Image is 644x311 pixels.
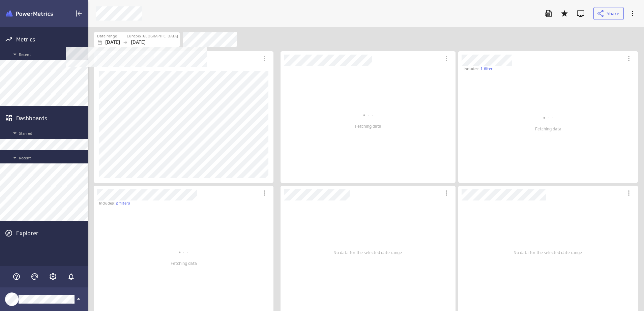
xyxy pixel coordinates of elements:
[73,8,85,19] div: Collapse
[16,115,86,122] div: Dashboards
[127,33,178,39] label: Europe/[GEOGRAPHIC_DATA]
[183,32,237,47] div: cancelled Filter control
[559,8,570,19] div: Remove from Starred
[94,32,638,47] div: Filters
[116,200,130,206] a: 2 filters
[105,39,120,46] p: [DATE]
[49,273,57,281] svg: Account and settings
[97,33,117,39] label: Date range
[31,273,39,281] svg: Themes
[627,8,638,19] div: More actions
[623,187,635,199] div: More actions
[259,187,270,199] div: More actions
[29,271,40,282] div: Themes
[65,271,77,282] div: Notifications
[441,187,452,199] div: More actions
[6,10,53,17] img: Klipfolio PowerMetrics Banner
[464,66,479,72] p: Includes:
[593,7,624,20] button: Share
[333,250,403,255] span: No data for the selected date range.
[458,51,638,183] div: Dashboard Widget
[99,200,115,206] p: Includes:
[281,51,456,183] div: Dashboard Widget
[575,8,586,19] div: Enter fullscreen mode
[480,66,493,72] a: 1 filter
[607,10,619,17] span: Share
[514,250,583,255] span: No data for the selected date range.
[131,39,146,46] p: [DATE]
[94,32,180,47] div: Date rangeEurope/[GEOGRAPHIC_DATA][DATE][DATE]
[441,53,452,64] div: More actions
[535,110,561,131] span: Fetching data
[16,36,86,43] div: Metrics
[11,129,84,137] span: Starred
[355,107,381,129] span: Fetching data
[11,50,84,58] span: Recent
[171,244,197,266] span: Fetching data
[11,154,84,162] span: Recent
[259,53,270,64] div: More actions
[543,8,554,19] div: Download as PDF
[94,51,273,183] div: Dashboard Widget
[88,50,644,311] div: Dashboard content with 12 widgets
[47,271,59,282] div: Account and settings
[16,229,86,237] div: Explorer
[11,271,22,282] div: Help & PowerMetrics Assistant
[623,53,635,64] div: More actions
